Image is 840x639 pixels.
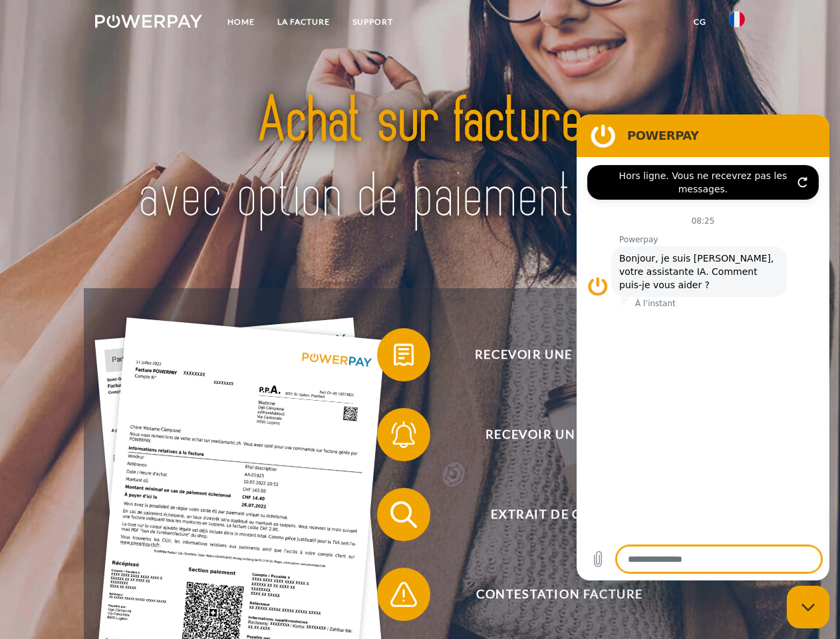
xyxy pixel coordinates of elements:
[216,10,266,34] a: Home
[577,114,829,580] iframe: Fenêtre de messagerie
[341,10,404,34] a: Support
[377,408,723,461] button: Recevoir un rappel?
[682,10,718,34] a: CG
[396,408,722,461] span: Recevoir un rappel?
[387,578,420,611] img: qb_warning.svg
[266,10,341,34] a: LA FACTURE
[396,488,722,541] span: Extrait de compte
[377,488,723,541] button: Extrait de compte
[387,418,420,451] img: qb_bell.svg
[377,328,723,381] button: Recevoir une facture ?
[396,328,722,381] span: Recevoir une facture ?
[377,568,723,621] button: Contestation Facture
[127,64,713,255] img: title-powerpay_fr.svg
[729,11,745,27] img: fr
[387,338,420,371] img: qb_bill.svg
[95,15,202,28] img: logo-powerpay-white.svg
[787,586,829,628] iframe: Bouton de lancement de la fenêtre de messagerie, conversation en cours
[396,568,722,621] span: Contestation Facture
[387,498,420,531] img: qb_search.svg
